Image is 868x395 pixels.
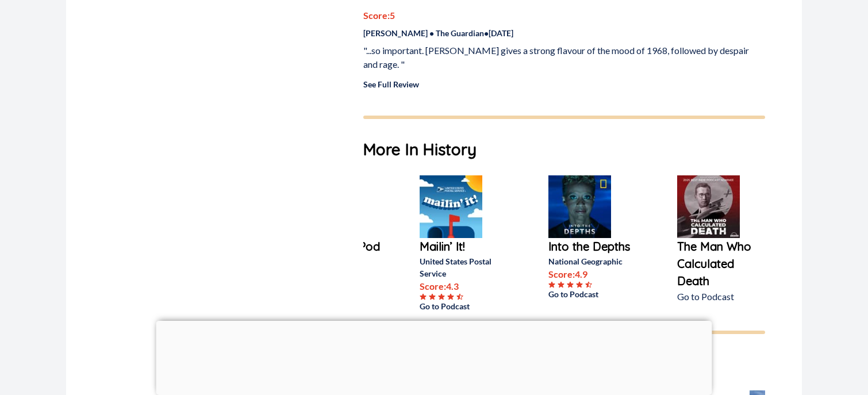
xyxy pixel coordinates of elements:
p: Go to Podcast [677,290,769,304]
a: See Full Review [363,79,419,89]
a: Go to Podcast [420,300,512,312]
p: "...so important. [PERSON_NAME] gives a strong flavour of the mood of 1968, followed by despair a... [363,44,765,71]
img: Mailin’ It! [420,175,482,238]
p: National Geographic [548,255,640,267]
a: The Man Who Calculated Death [677,238,769,290]
a: Go to Podcast [548,288,640,300]
p: Score: 4.9 [548,267,640,281]
iframe: Advertisement [156,321,712,392]
img: The Man Who Calculated Death [677,175,740,238]
a: Into the Depths [548,238,640,255]
img: Into the Depths [548,175,611,238]
p: [PERSON_NAME] • The Guardian • [DATE] [363,27,765,39]
p: Score: 4.3 [420,279,512,293]
p: United States Postal Service [420,255,512,279]
a: Mailin’ It! [420,238,512,255]
h1: More In History [363,137,765,162]
p: Score: 5 [363,9,765,22]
